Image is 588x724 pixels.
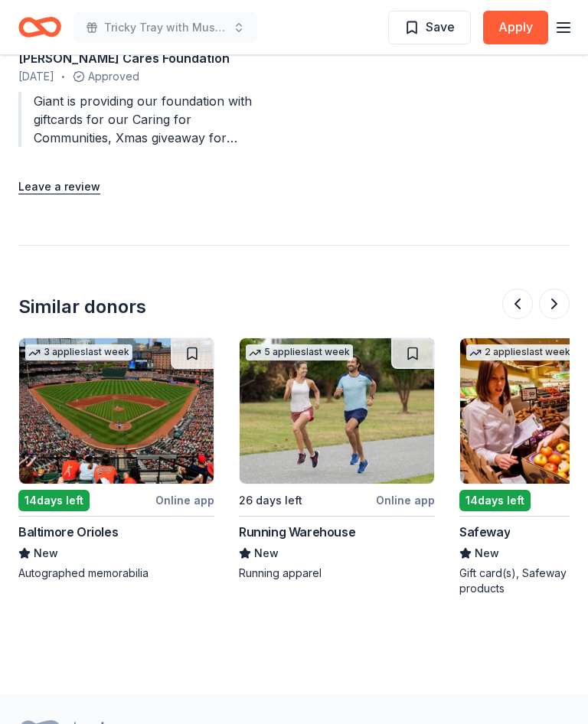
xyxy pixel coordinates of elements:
[254,544,279,563] span: New
[459,490,531,511] div: 14 days left
[18,523,118,541] div: Baltimore Orioles
[459,523,510,541] div: Safeway
[18,67,54,86] span: [DATE]
[483,11,548,44] button: Apply
[18,295,146,319] div: Similar donors
[18,178,100,196] button: Leave a review
[34,544,58,563] span: New
[18,338,214,581] a: Image for Baltimore Orioles3 applieslast week14days leftOnline appBaltimore OriolesNewAutographed...
[239,491,302,510] div: 26 days left
[104,18,227,37] span: Tricky Tray with Music and Dinner
[239,338,435,581] a: Image for Running Warehouse5 applieslast week26 days leftOnline appRunning WarehouseNewRunning ap...
[376,491,435,510] div: Online app
[239,566,435,581] div: Running apparel
[18,9,61,45] a: Home
[240,338,434,484] img: Image for Running Warehouse
[388,11,471,44] button: Save
[19,338,214,484] img: Image for Baltimore Orioles
[426,17,455,37] span: Save
[239,523,355,541] div: Running Warehouse
[246,344,353,360] div: 5 applies last week
[25,344,132,360] div: 3 applies last week
[155,491,214,510] div: Online app
[18,49,257,67] div: [PERSON_NAME] Cares Foundation
[18,92,257,147] div: Giant is providing our foundation with giftcards for our Caring for Communities, Xmas giveaway fo...
[73,12,257,43] button: Tricky Tray with Music and Dinner
[18,67,257,86] div: Approved
[61,70,65,83] span: •
[466,344,573,360] div: 2 applies last week
[475,544,499,563] span: New
[18,566,214,581] div: Autographed memorabilia
[18,490,90,511] div: 14 days left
